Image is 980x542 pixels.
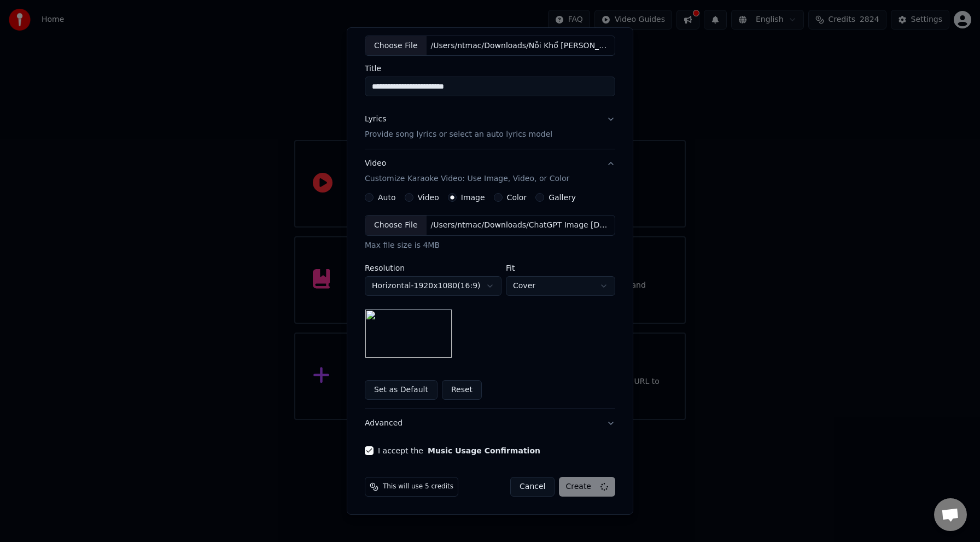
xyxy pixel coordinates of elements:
[365,65,615,73] label: Title
[365,409,615,438] button: Advanced
[365,150,615,194] button: VideoCustomize Karaoke Video: Use Image, Video, or Color
[365,215,427,235] div: Choose File
[428,447,540,454] button: I accept the
[506,264,615,272] label: Fit
[365,106,615,149] button: LyricsProvide song lyrics or select an auto lyrics model
[365,36,427,56] div: Choose File
[365,130,552,141] p: Provide song lyrics or select an auto lyrics model
[549,194,576,201] label: Gallery
[365,193,615,409] div: VideoCustomize Karaoke Video: Use Image, Video, or Color
[442,380,482,400] button: Reset
[365,380,437,400] button: Set as Default
[365,240,615,251] div: Max file size is 4MB
[365,173,569,184] p: Customize Karaoke Video: Use Image, Video, or Color
[365,159,569,185] div: Video
[383,482,453,491] span: This will use 5 credits
[378,447,540,454] label: I accept the
[427,220,612,231] div: /Users/ntmac/Downloads/ChatGPT Image [DATE] at 08_44_41 AM.png
[510,477,555,497] button: Cancel
[365,114,386,125] div: Lyrics
[378,194,396,201] label: Auto
[427,40,612,51] div: /Users/ntmac/Downloads/Nỗi Khổ [PERSON_NAME] .wav
[418,194,439,201] label: Video
[461,194,485,201] label: Image
[507,194,527,201] label: Color
[365,264,501,272] label: Resolution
